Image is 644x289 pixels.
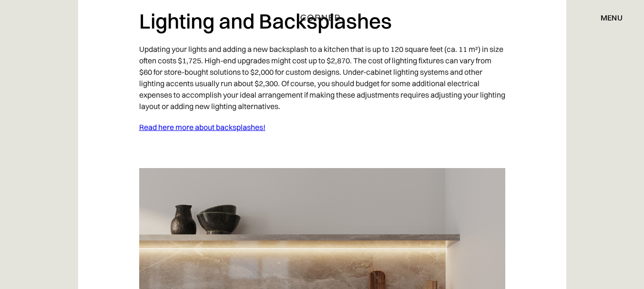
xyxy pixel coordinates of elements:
p: ‍ [139,138,505,159]
div: menu [591,10,623,26]
a: Read here more about backsplashes! [139,122,266,132]
div: menu [601,14,623,21]
p: Updating your lights and adding a new backsplash to a kitchen that is up to 120 square feet (ca. ... [139,39,505,117]
a: home [300,11,344,24]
